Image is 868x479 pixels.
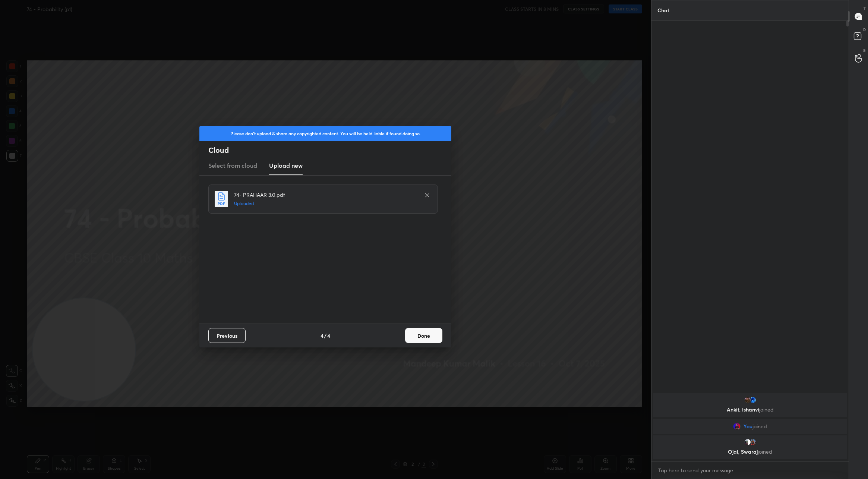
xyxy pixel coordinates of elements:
[752,423,767,429] span: joined
[733,423,741,430] img: 688b4486b4ee450a8cb9bbcd57de3176.jpg
[863,48,866,53] p: G
[234,200,417,207] h5: Uploaded
[208,328,246,343] button: Previous
[744,438,751,446] img: 1e7cedf5e7324bf9a90e7f77e339bff1.png
[199,126,451,141] div: Please don't upload & share any copyrighted content. You will be held liable if found doing so.
[651,392,849,461] div: grid
[759,406,773,413] span: joined
[744,423,752,429] span: You
[327,332,330,340] h4: 4
[749,396,756,404] img: 95dbb4756f004c48a8b6acf91841d0f9.jpg
[269,161,303,170] h3: Upload new
[208,145,451,155] h2: Cloud
[324,332,326,340] h4: /
[234,191,417,199] h4: 74- PRAHAAR 3.0.pdf
[658,407,842,413] p: Ankit, Ishanvi
[749,438,756,446] img: 7a0ff6f117ee42e09dc2581f47372fa3.jpg
[864,6,866,12] p: T
[321,332,323,340] h4: 4
[651,0,675,20] p: Chat
[863,27,866,32] p: D
[744,396,751,404] img: d852b2e9e7f14060886b20679a33e111.jpg
[405,328,442,343] button: Done
[758,448,772,455] span: joined
[658,449,842,455] p: Ojal, Swaraj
